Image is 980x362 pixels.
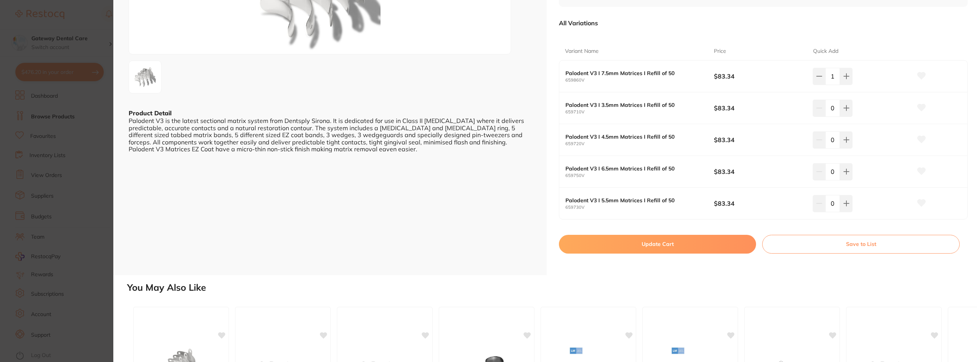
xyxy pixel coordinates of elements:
[127,282,977,293] h2: You May Also Like
[714,48,726,55] p: Price
[129,109,171,117] b: Product Detail
[714,104,803,112] b: $83.34
[565,205,714,210] small: 659730V
[565,173,714,178] small: 659750V
[559,19,598,27] p: All Variations
[813,48,838,55] p: Quick Add
[565,70,699,76] b: Palodent V3 I 7.5mm Matrices I Refill of 50
[762,235,960,253] button: Save to List
[565,110,714,115] small: 659710V
[565,141,714,146] small: 659720V
[565,102,699,108] b: Palodent V3 I 3.5mm Matrices I Refill of 50
[565,78,714,83] small: 659860V
[129,117,531,152] div: Palodent V3 is the latest sectional matrix system from Dentsply Sirona. It is dedicated for use i...
[565,48,599,55] p: Variant Name
[714,167,803,176] b: $83.34
[714,199,803,208] b: $83.34
[565,134,699,140] b: Palodent V3 I 4.5mm Matrices I Refill of 50
[131,63,159,91] img: cGc
[714,72,803,80] b: $83.34
[565,165,699,172] b: Palodent V3 I 6.5mm Matrices I Refill of 50
[565,197,699,203] b: Palodent V3 I 5.5mm Matrices I Refill of 50
[559,235,756,253] button: Update Cart
[714,136,803,144] b: $83.34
